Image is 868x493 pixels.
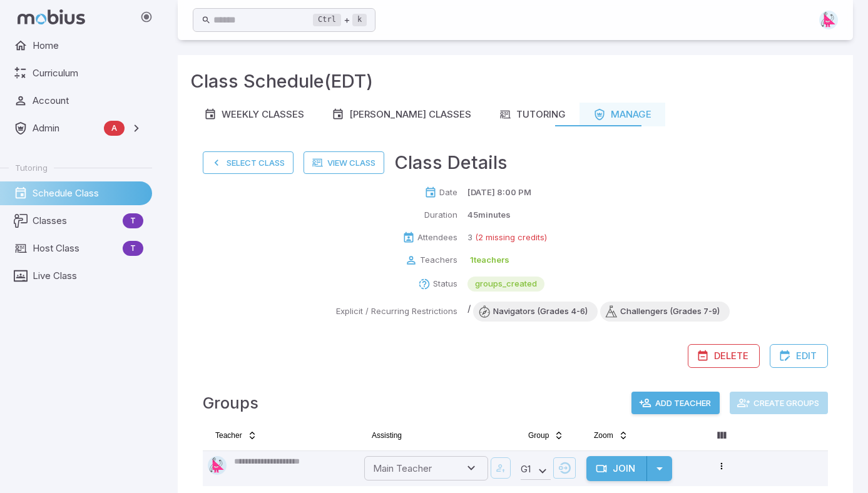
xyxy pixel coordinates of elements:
[33,121,99,135] span: Admin
[521,425,571,445] button: Group
[586,425,636,445] button: Zoom
[33,214,118,228] span: Classes
[770,344,828,368] button: Edit
[521,461,551,480] div: G 1
[372,430,402,440] span: Assisting
[394,149,508,176] h3: Class Details
[33,39,143,53] span: Home
[417,231,457,244] p: Attendees
[190,68,373,95] h3: Class Schedule (EDT)
[610,305,730,318] span: Challengers (Grades 7-9)
[332,108,471,121] div: [PERSON_NAME] Classes
[467,186,531,199] p: [DATE] 8:00 PM
[352,14,367,26] kbd: k
[712,425,732,445] button: Column visibility
[304,151,384,174] a: View Class
[33,269,143,283] span: Live Class
[467,231,472,244] p: 3
[33,66,143,80] span: Curriculum
[203,151,294,174] button: Select Class
[499,108,566,121] div: Tutoring
[593,108,651,121] div: Manage
[33,94,143,108] span: Account
[631,392,720,414] button: Add Teacher
[203,390,258,415] h4: Groups
[483,305,598,318] span: Navigators (Grades 4-6)
[467,302,730,322] div: /
[15,162,48,173] span: Tutoring
[208,425,265,445] button: Teacher
[819,11,838,29] img: right-triangle.svg
[33,241,118,255] span: Host Class
[433,278,457,290] p: Status
[467,209,511,221] p: 45 minutes
[215,430,242,440] span: Teacher
[336,305,457,318] p: Explicit / Recurring Restrictions
[123,215,143,227] span: T
[204,108,304,121] div: Weekly Classes
[424,209,457,221] p: Duration
[594,430,613,440] span: Zoom
[364,425,409,445] button: Assisting
[586,456,647,481] button: Join
[439,186,457,199] p: Date
[467,278,544,290] span: groups_created
[313,13,367,28] div: +
[470,254,509,267] p: 1 teachers
[463,460,479,476] button: Open
[208,456,227,475] img: right-triangle.svg
[420,254,457,267] p: Teachers
[33,186,143,200] span: Schedule Class
[475,231,547,244] p: (2 missing credits)
[688,344,760,368] button: Delete
[123,242,143,255] span: T
[313,14,341,26] kbd: Ctrl
[528,430,549,440] span: Group
[104,122,125,135] span: A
